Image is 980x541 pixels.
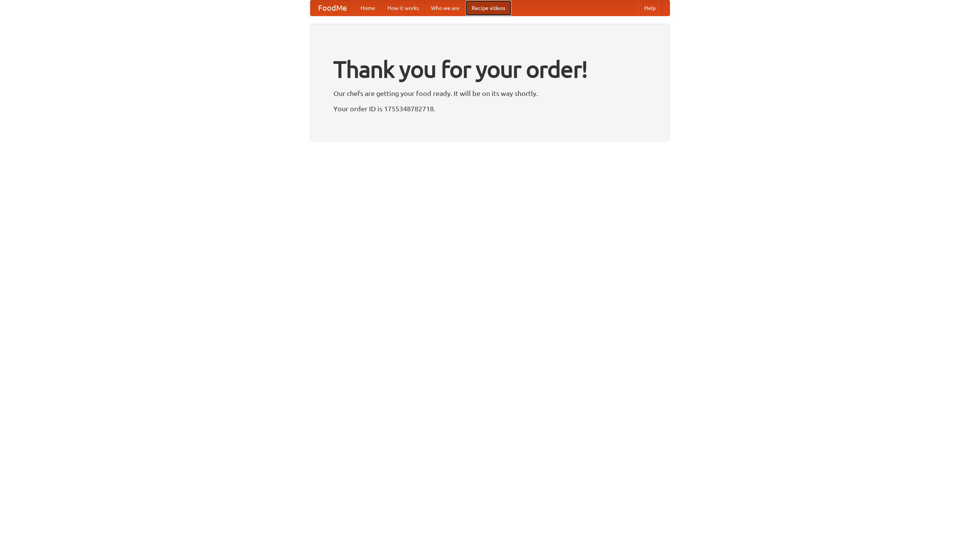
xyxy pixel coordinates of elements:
a: Home [354,0,381,16]
p: Our chefs are getting your food ready. It will be on its way shortly. [333,88,647,99]
a: FoodMe [310,0,354,16]
h1: Thank you for your order! [333,51,647,88]
a: How it works [381,0,425,16]
a: Who we are [425,0,465,16]
a: Help [638,0,662,16]
p: Your order ID is 1755348782718. [333,103,647,114]
a: Recipe videos [465,0,511,16]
